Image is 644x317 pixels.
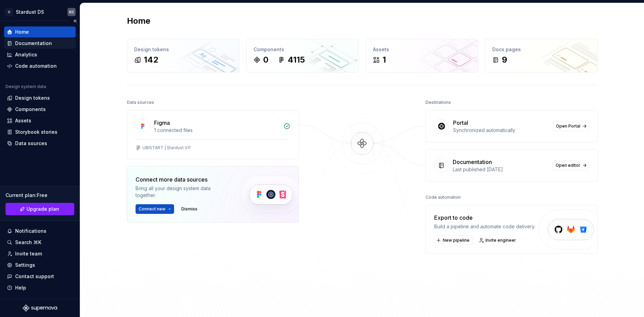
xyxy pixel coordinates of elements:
[144,54,158,65] div: 142
[15,239,41,246] div: Search ⌘K
[178,204,201,214] button: Dismiss
[4,260,76,271] a: Settings
[1,4,78,19] button: UStardust DSKC
[434,223,535,230] div: Build a pipeline and automate code delivery.
[15,29,29,35] div: Home
[4,92,76,103] a: Design tokens
[553,121,589,131] a: Open Portal
[15,140,47,147] div: Data sources
[556,123,580,129] span: Open Portal
[556,163,580,168] span: Open editor
[136,175,228,184] div: Connect more data sources
[69,9,74,15] div: KC
[15,273,54,280] div: Contact support
[4,61,76,72] a: Code automation
[4,104,76,115] a: Components
[443,238,470,243] span: New pipeline
[477,236,519,245] a: Invite engineer
[485,39,598,73] a: Docs pages9
[127,15,150,26] h2: Home
[4,26,76,37] a: Home
[453,127,549,134] div: Synchronized automatically
[552,161,589,170] a: Open editor
[142,145,191,151] div: UBISTART | Stardust V.P
[127,110,299,159] a: Figma1 connected filesUBISTART | Stardust V.P
[26,206,59,212] span: Upgrade plan
[288,54,305,65] div: 4115
[134,46,232,53] div: Design tokens
[15,51,37,58] div: Analytics
[154,127,279,134] div: 1 connected files
[4,115,76,126] a: Assets
[453,119,468,127] div: Portal
[4,226,76,237] button: Notifications
[6,192,74,199] div: Current plan : Free
[15,106,46,113] div: Components
[434,214,535,222] div: Export to code
[15,250,42,257] div: Invite team
[246,39,359,73] a: Components04115
[4,282,76,293] button: Help
[373,46,471,53] div: Assets
[383,54,386,65] div: 1
[16,9,44,15] div: Stardust DS
[136,185,228,199] div: Bring all your design system data together.
[15,284,26,291] div: Help
[485,238,516,243] span: Invite engineer
[502,54,507,65] div: 9
[15,129,57,135] div: Storybook stories
[23,305,57,311] svg: Supernova Logo
[6,84,46,89] div: Design system data
[4,237,76,248] button: Search ⌘K
[15,63,57,69] div: Code automation
[492,46,590,53] div: Docs pages
[127,39,239,73] a: Design tokens142
[154,119,170,127] div: Figma
[4,127,76,138] a: Storybook stories
[426,193,461,202] div: Code automation
[139,206,165,212] span: Connect new
[15,262,35,269] div: Settings
[181,206,197,212] span: Dismiss
[453,158,492,166] div: Documentation
[366,39,478,73] a: Assets1
[263,54,268,65] div: 0
[15,40,52,47] div: Documentation
[4,248,76,259] a: Invite team
[127,98,154,107] div: Data sources
[5,8,13,16] div: U
[15,95,50,101] div: Design tokens
[4,49,76,60] a: Analytics
[4,138,76,149] a: Data sources
[15,228,46,234] div: Notifications
[136,204,174,214] button: Connect new
[4,271,76,282] button: Contact support
[4,38,76,49] a: Documentation
[434,236,473,245] button: New pipeline
[453,166,548,173] div: Last published [DATE]
[70,16,80,26] button: Collapse sidebar
[6,203,74,215] a: Upgrade plan
[254,46,352,53] div: Components
[426,98,451,107] div: Destinations
[15,117,31,124] div: Assets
